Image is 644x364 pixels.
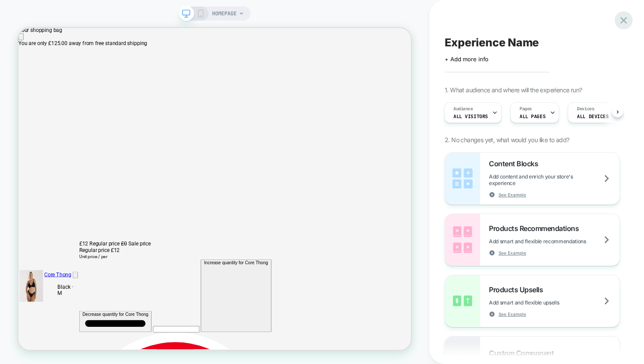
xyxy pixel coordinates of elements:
span: 1. What audience and where will the experience run? [445,86,582,94]
span: Unit price [81,301,105,308]
span: ALL DEVICES [577,113,609,119]
span: Audience [453,106,473,112]
a: Core Thong [35,325,71,333]
span: Devices [577,106,594,112]
dd: Black · [52,341,79,349]
span: Custom Component [489,349,558,357]
span: + Add more info [445,56,488,63]
span: Products Recommendations [489,224,583,233]
span: £12 [123,292,135,300]
span: HOMEPAGE [212,7,237,21]
span: Regular price [95,283,135,292]
span: Sale price [146,283,177,292]
button: Remove Core Thong - Black / M [72,325,79,334]
span: Products Upsells [489,285,547,294]
span: All Visitors [453,113,488,119]
span: See Example [499,250,526,256]
span: See Example [499,311,526,317]
span: Increase quantity for Core Thong [248,310,333,316]
span: Content Blocks [489,159,542,168]
span: Regular price [81,292,121,300]
span: See Example [499,192,526,198]
span: Pages [520,106,532,112]
dd: M [52,349,79,357]
span: Add smart and flexible upsells [489,299,581,306]
span: / [106,301,109,308]
span: £12 [81,283,93,292]
span: ALL PAGES [520,113,545,119]
span: per [110,301,119,308]
span: 2. No changes yet, what would you like to add? [445,136,569,143]
span: Add smart and flexible recommendations [489,238,608,245]
span: Experience Name [445,36,539,49]
span: Add content and enrich your store's experience [489,173,619,186]
s: £0 [137,283,145,292]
